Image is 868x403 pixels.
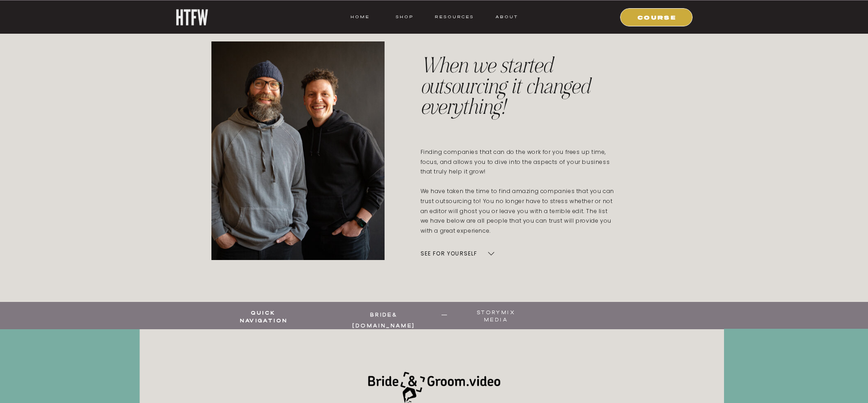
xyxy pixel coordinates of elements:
a: — [441,309,449,320]
a: COURSE [626,13,688,21]
a: ABOUT [495,13,518,21]
a: shop [387,13,423,21]
a: bride&[DOMAIN_NAME] [342,309,426,320]
b: bride&[DOMAIN_NAME] [352,311,415,329]
p: see for yourself [421,247,500,260]
a: HOME [350,13,370,21]
a: quick navigation [240,309,287,320]
p: Finding companies that can do the work for you frees up time, focus, and allows you to dive into ... [421,147,616,237]
a: storymix media [466,309,527,320]
a: resources [431,13,474,21]
p: When we started outsourcing it changed everything! [421,56,616,124]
